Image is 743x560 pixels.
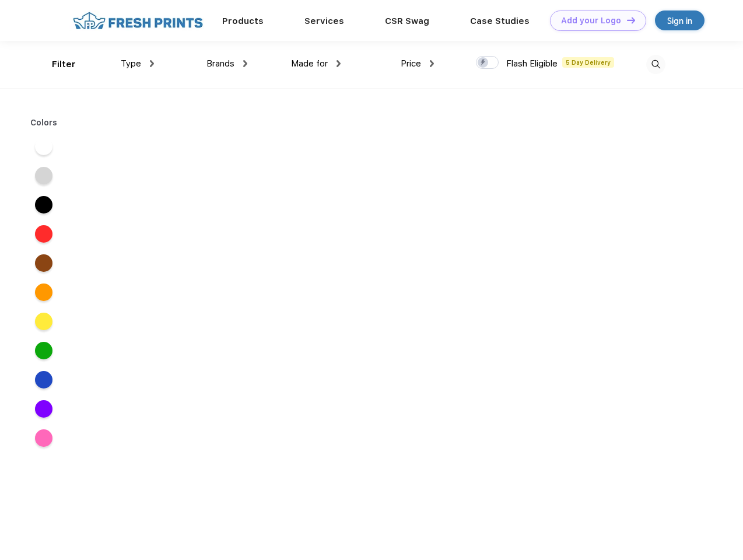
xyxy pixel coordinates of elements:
span: Made for [291,58,328,69]
img: dropdown.png [430,60,434,67]
img: DT [627,17,635,23]
img: desktop_search.svg [646,55,665,74]
span: Brands [206,58,234,69]
div: Sign in [667,14,692,27]
a: Sign in [655,10,705,30]
a: Products [222,16,264,26]
div: Filter [52,58,76,71]
span: Type [121,58,141,69]
span: Flash Eligible [506,58,558,69]
div: Add your Logo [561,16,621,26]
img: dropdown.png [243,60,247,67]
img: dropdown.png [150,60,154,67]
div: Colors [22,117,66,129]
span: 5 Day Delivery [562,57,614,68]
span: Price [401,58,421,69]
img: fo%20logo%202.webp [69,10,206,31]
img: dropdown.png [337,60,341,67]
